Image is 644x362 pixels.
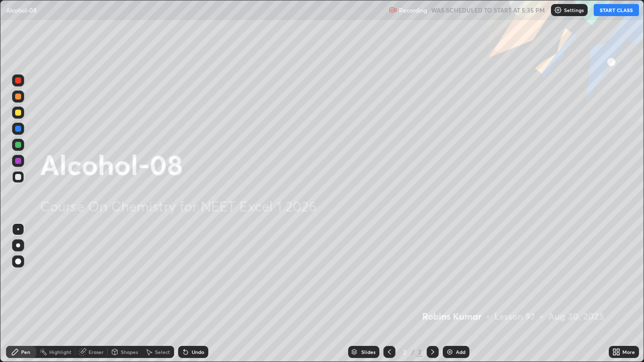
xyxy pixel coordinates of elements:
[89,349,104,354] div: Eraser
[361,349,375,354] div: Slides
[564,8,584,13] p: Settings
[21,349,30,354] div: Pen
[622,349,635,354] div: More
[594,4,639,16] button: START CLASS
[412,349,415,355] div: /
[6,6,37,14] p: Alcohol-08
[431,6,545,15] h5: WAS SCHEDULED TO START AT 5:35 PM
[155,349,170,354] div: Select
[417,347,423,356] div: 2
[399,7,427,14] p: Recording
[121,349,138,354] div: Shapes
[456,349,465,354] div: Add
[399,349,410,355] div: 2
[49,349,71,354] div: Highlight
[192,349,204,354] div: Undo
[389,6,397,14] img: recording.375f2c34.svg
[554,6,562,14] img: class-settings-icons
[446,348,454,356] img: add-slide-button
